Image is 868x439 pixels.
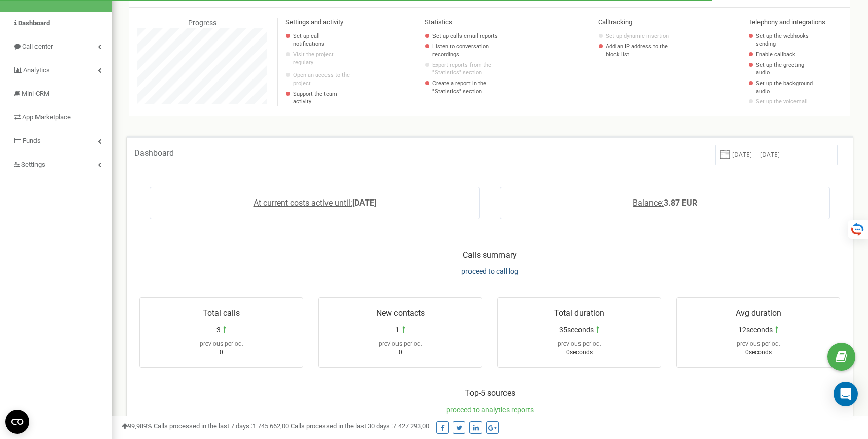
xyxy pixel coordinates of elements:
span: Total calls [203,308,240,318]
span: Calls processed in the last 30 days : [291,422,429,430]
span: Dashboard [18,19,50,27]
span: Settings [21,161,45,168]
a: Export reports from the "Statistics" section [432,61,515,77]
a: Set up the greeting audio [756,61,813,77]
span: 35seconds [559,325,594,335]
u: 1 745 662,00 [252,422,289,430]
span: Calls processed in the last 7 days : [154,422,289,430]
a: Create a report in the "Statistics" section [432,79,515,95]
a: Add an IP address to the block list [606,43,672,58]
span: 0seconds [745,349,772,356]
a: proceed to analytics reports [446,406,534,414]
span: 0 [399,349,402,356]
span: previous period: [558,340,601,347]
span: Call center [22,43,53,50]
span: Statistics [425,18,452,26]
p: Visit the project regulary [293,51,352,66]
div: Open Intercom Messenger [834,382,858,406]
span: Telephony and integrations [748,18,825,26]
span: Analytics [23,66,50,74]
span: Settings and activity [285,18,343,26]
a: Listen to conversation recordings [432,43,515,58]
a: Set up the webhooks sending [756,32,813,48]
p: Support the team activity [293,90,352,106]
a: Set up dynamic insertion [606,32,672,41]
span: 0 [220,349,223,356]
span: previous period: [379,340,422,347]
a: At current costs active until:[DATE] [254,198,376,208]
a: Open an access to the project [293,71,352,87]
a: Set up the voicemail [756,98,813,106]
span: At current costs active until: [254,198,352,208]
a: Set up calls email reports [432,32,515,41]
a: Balance:3.87 EUR [633,198,697,208]
span: Mini CRM [22,90,49,97]
a: proceed to call log [461,267,518,275]
a: Set up the background audio [756,79,813,95]
span: 0seconds [566,349,593,356]
span: Balance: [633,198,664,208]
span: Funds [23,137,41,144]
span: Avg duration [736,308,781,318]
span: Calls summary [463,250,517,260]
a: Set up call notifications [293,32,352,48]
a: Enable callback [756,51,813,59]
span: Calltracking [598,18,632,26]
span: New contacts [376,308,425,318]
span: Total duration [554,308,604,318]
span: previous period: [200,340,243,347]
span: App Marketplace [22,113,71,121]
span: Progress [188,19,216,27]
button: Open CMP widget [5,410,29,434]
span: Dashboard [134,148,174,158]
span: 1 [395,325,400,335]
span: Top-5 sources [465,388,515,398]
span: previous period: [737,340,780,347]
span: 12seconds [738,325,773,335]
span: 3 [216,325,221,335]
span: 99,989% [122,422,152,430]
u: 7 427 293,00 [393,422,429,430]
